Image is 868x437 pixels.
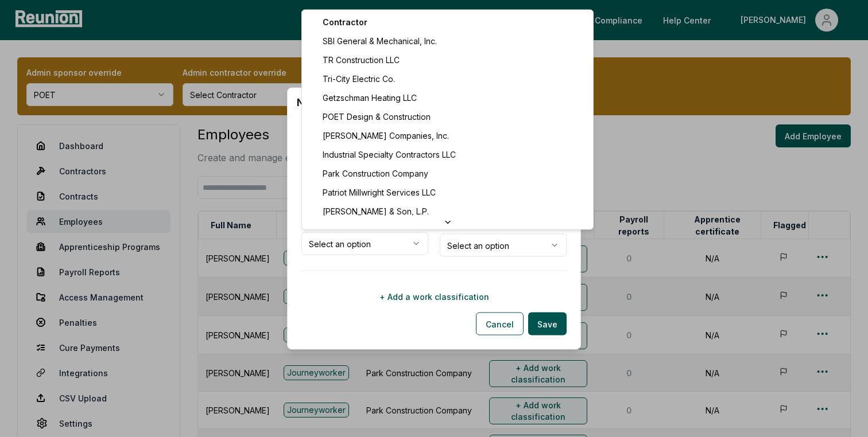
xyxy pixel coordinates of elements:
span: Tri-City Electric Co. [323,73,395,85]
span: POET Design & Construction [323,111,431,123]
span: Park Construction Company [323,167,428,180]
span: [PERSON_NAME] & Son, L.P. [323,205,429,217]
div: Contractor [304,13,591,32]
span: SBI General & Mechanical, Inc. [323,35,437,47]
span: [PERSON_NAME] Companies, Inc. [323,130,449,142]
span: Getzschman Heating LLC [323,92,417,104]
span: TR Construction LLC [323,54,400,66]
span: Patriot Millwright Services LLC [323,186,436,198]
span: Industrial Specialty Contractors LLC [323,149,456,161]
